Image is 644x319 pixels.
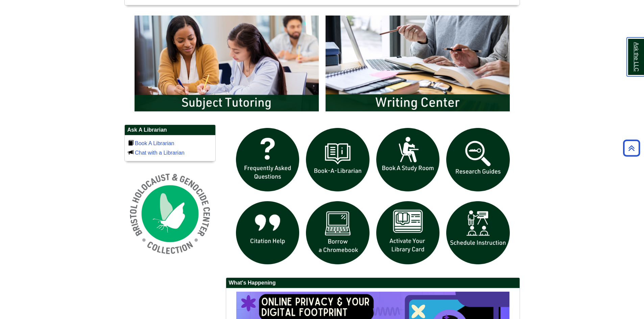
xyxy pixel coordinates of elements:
img: Holocaust and Genocide Collection [124,168,216,259]
h2: What's Happening [226,278,520,288]
a: Back to Top [621,143,642,153]
a: Book A Librarian [135,140,174,146]
img: Subject Tutoring Information [131,12,322,115]
img: frequently asked questions [233,125,303,195]
img: Borrow a chromebook icon links to the borrow a chromebook web page [303,198,373,268]
img: Research Guides icon links to research guides web page [443,125,513,195]
img: citation help icon links to citation help guide page [233,198,303,268]
img: Book a Librarian icon links to book a librarian web page [303,125,373,195]
img: activate Library Card icon links to form to activate student ID into library card [373,198,443,268]
div: slideshow [233,125,513,271]
img: For faculty. Schedule Library Instruction icon links to form. [443,198,513,268]
img: Writing Center Information [322,12,513,115]
div: slideshow [131,12,513,118]
h2: Ask A Librarian [125,125,215,135]
a: Chat with a Librarian [135,150,185,156]
img: book a study room icon links to book a study room web page [373,125,443,195]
